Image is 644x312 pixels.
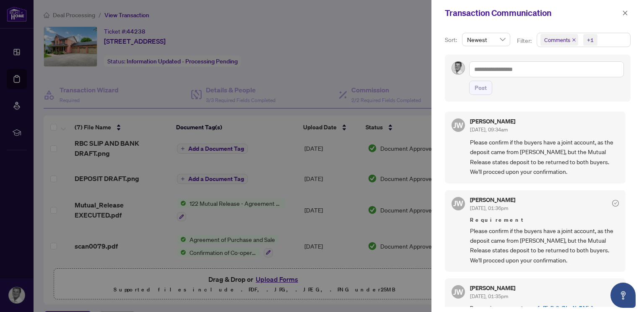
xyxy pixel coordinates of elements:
[470,137,619,177] span: Please confirm if the buyers have a joint account, as the deposit came from [PERSON_NAME], but th...
[469,81,492,95] button: Post
[572,38,576,42] span: close
[453,286,463,298] span: JW
[445,35,459,45] p: Sort:
[612,200,619,207] span: check-circle
[470,226,619,265] span: Please confirm if the buyers have a joint account, as the deposit came from [PERSON_NAME], but th...
[544,36,570,44] span: Comments
[622,10,628,16] span: close
[467,33,505,46] span: Newest
[470,126,508,133] span: [DATE], 09:34am
[540,34,578,46] span: Comments
[470,216,619,224] span: Requirement
[470,293,508,299] span: [DATE], 01:35pm
[517,36,533,45] p: Filter:
[453,119,463,131] span: JW
[610,283,636,308] button: Open asap
[470,197,515,203] h5: [PERSON_NAME]
[587,36,594,44] div: +1
[470,205,508,211] span: [DATE], 01:36pm
[445,7,620,19] div: Transaction Communication
[452,62,465,74] img: Profile Icon
[453,197,463,209] span: JW
[470,285,515,291] h5: [PERSON_NAME]
[470,118,515,124] h5: [PERSON_NAME]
